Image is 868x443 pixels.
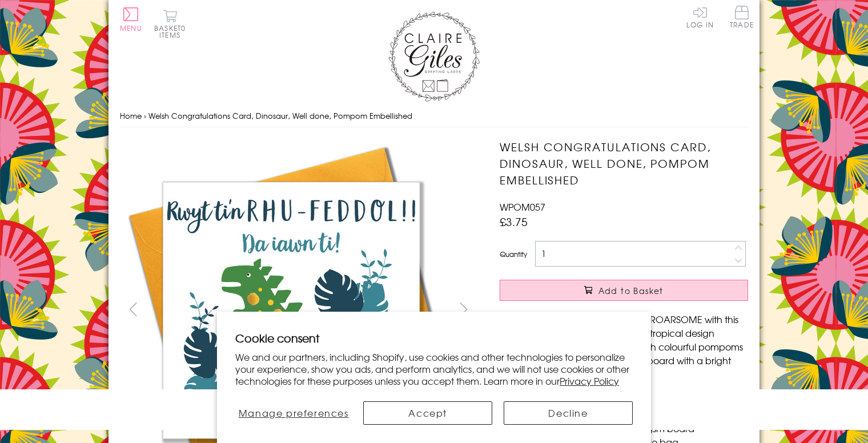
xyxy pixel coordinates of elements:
span: Add to Basket [598,285,664,296]
span: 0 items [159,23,186,40]
button: prev [120,296,146,322]
a: Home [120,110,142,121]
a: Privacy Policy [560,374,619,388]
span: Trade [730,6,754,28]
button: Add to Basket [500,280,748,301]
a: Trade [730,6,754,30]
button: Basket0 items [154,9,186,38]
a: Log In [686,6,714,28]
span: Welsh Congratulations Card, Dinosaur, Well done, Pompom Embellished [148,110,412,121]
button: Menu [120,7,142,31]
h1: Welsh Congratulations Card, Dinosaur, Well done, Pompom Embellished [500,139,748,188]
label: Quantity [500,249,527,259]
nav: breadcrumbs [120,104,748,128]
span: WPOM057 [500,200,545,214]
span: Manage preferences [239,406,349,420]
button: Accept [363,401,492,425]
p: We and our partners, including Shopify, use cookies and other technologies to personalize your ex... [235,351,633,386]
span: › [144,110,146,121]
span: £3.75 [500,214,528,229]
button: Decline [504,401,633,425]
span: Menu [120,23,142,33]
img: Claire Giles Greetings Cards [388,11,480,102]
button: Manage preferences [235,401,352,425]
h2: Cookie consent [235,330,633,346]
button: next [451,296,477,322]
